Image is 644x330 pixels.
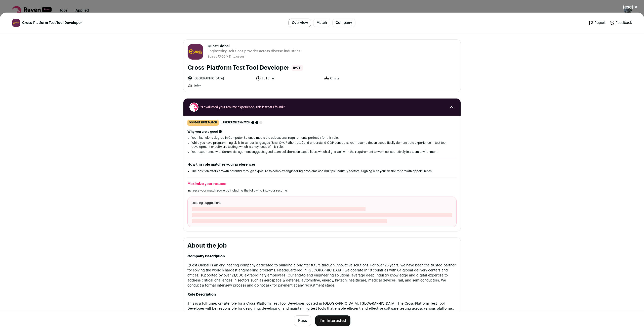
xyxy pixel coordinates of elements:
[191,141,453,149] li: While you have programming skills in various languages (Java, C++, Python, etc.) and understand O...
[187,188,457,193] p: Increase your match score by including the following into your resume
[332,19,355,27] a: Company
[218,55,245,58] span: 10,001+ Employees
[187,76,253,81] li: [GEOGRAPHIC_DATA]
[187,301,457,321] p: This is a full-time, on-site role for a Cross-Platform Test Tool Developer located in [GEOGRAPHIC...
[191,136,453,140] li: Your Bachelor's degree in Computer Science meets the educational requirements perfectly for this ...
[187,255,225,258] strong: Company Description
[12,19,20,27] img: 5c67d60d38142dd74fdc2b78736dc88532f7d4ba172b50d1619c73e770fbb0f9.jpg
[208,44,301,49] span: Quest Global
[610,20,632,25] a: Feedback
[223,120,250,125] span: Preferences match
[187,130,457,134] h2: Why you are a good fit
[187,120,219,126] div: good resume match
[187,181,457,186] h2: Maximize your resume
[313,19,330,27] a: Match
[187,263,457,288] p: Quest Global is an engineering company dedicated to building a brighter future through innovative...
[187,242,457,250] h2: About the job
[191,150,453,154] li: Your experience with Scrum Management suggests good team collaboration capabilities, which aligns...
[187,83,253,88] li: Entry
[208,55,216,59] li: Scale
[187,197,457,227] div: Loading suggestions
[188,44,203,60] img: 5c67d60d38142dd74fdc2b78736dc88532f7d4ba172b50d1619c73e770fbb0f9.jpg
[289,19,311,27] a: Overview
[294,315,311,326] button: Pass
[315,315,350,326] button: I'm Interested
[191,169,453,173] li: The position offers growth potential through exposure to complex engineering problems and multipl...
[187,64,290,72] h1: Cross-Platform Test Tool Developer
[200,105,444,109] span: “I evaluated your resume experience. This is what I found.”
[324,76,389,81] li: Onsite
[187,162,457,167] h2: How this role matches your preferences
[292,65,303,71] span: [DATE]
[216,55,245,59] li: /
[617,2,644,13] button: Close modal
[256,76,321,81] li: Full time
[187,293,216,296] strong: Role Description
[22,20,82,25] span: Cross-Platform Test Tool Developer
[208,49,301,54] span: Engineering solutions provider across diverse industries.
[588,20,606,25] a: Report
